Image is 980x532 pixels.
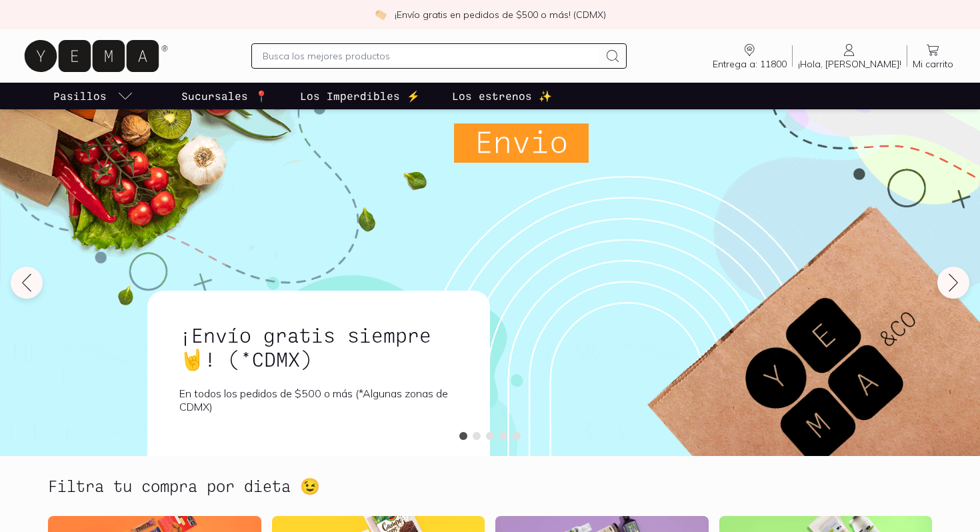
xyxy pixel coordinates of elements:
[48,477,320,495] h2: Filtra tu compra por dieta 😉
[395,8,606,21] p: ¡Envío gratis en pedidos de $500 o más! (CDMX)
[913,58,953,70] span: Mi carrito
[707,42,792,70] a: Entrega a: 11800
[53,88,107,104] p: Pasillos
[51,83,136,109] a: pasillo-todos-link
[907,42,959,70] a: Mi carrito
[449,83,555,109] a: Los estrenos ✨
[179,83,271,109] a: Sucursales 📍
[263,48,599,64] input: Busca los mejores productos
[798,58,901,70] span: ¡Hola, [PERSON_NAME]!
[452,88,552,104] p: Los estrenos ✨
[297,83,423,109] a: Los Imperdibles ⚡️
[181,88,268,104] p: Sucursales 📍
[179,387,458,413] p: En todos los pedidos de $500 o más (*Algunas zonas de CDMX)
[375,9,387,21] img: check
[713,58,787,70] span: Entrega a: 11800
[179,323,458,371] h1: ¡Envío gratis siempre🤘! (*CDMX)
[300,88,420,104] p: Los Imperdibles ⚡️
[793,42,907,70] a: ¡Hola, [PERSON_NAME]!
